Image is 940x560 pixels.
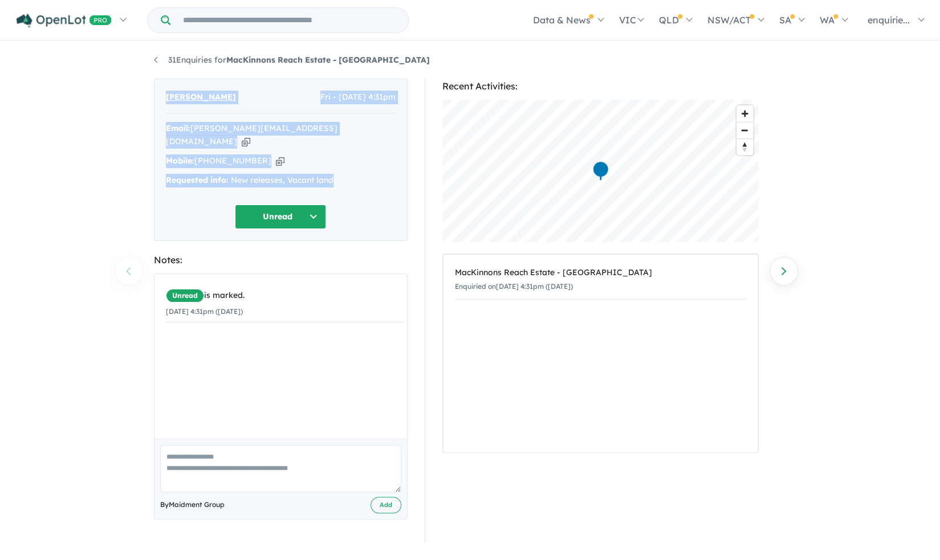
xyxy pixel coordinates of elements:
[166,175,229,185] strong: Requested info:
[442,79,759,94] div: Recent Activities:
[194,156,271,166] a: [PHONE_NUMBER]
[173,8,406,32] input: Try estate name, suburb, builder or developer
[226,55,430,65] strong: MacKinnons Reach Estate - [GEOGRAPHIC_DATA]
[736,122,753,138] span: Zoom out
[166,289,204,303] span: Unread
[166,307,243,316] small: [DATE] 4:31pm ([DATE])
[868,14,910,26] span: enquirie...
[154,55,430,65] a: 31Enquiries forMacKinnons Reach Estate - [GEOGRAPHIC_DATA]
[736,139,753,155] span: Reset bearing to north
[736,138,753,155] button: Reset bearing to north
[592,161,609,182] div: Map marker
[455,282,573,291] small: Enquiried on [DATE] 4:31pm ([DATE])
[166,91,236,104] span: [PERSON_NAME]
[235,205,326,229] button: Unread
[320,91,396,104] span: Fri - [DATE] 4:31pm
[17,14,112,28] img: Openlot PRO Logo White
[276,155,284,167] button: Copy
[442,100,759,242] canvas: Map
[166,174,396,187] div: New releases, Vacant land
[154,252,408,268] div: Notes:
[166,289,404,303] div: is marked.
[166,123,190,133] strong: Email:
[242,136,250,148] button: Copy
[736,105,753,122] button: Zoom in
[455,260,746,300] a: MacKinnons Reach Estate - [GEOGRAPHIC_DATA]Enquiried on[DATE] 4:31pm ([DATE])
[154,54,787,67] nav: breadcrumb
[455,266,746,280] div: MacKinnons Reach Estate - [GEOGRAPHIC_DATA]
[371,497,401,513] button: Add
[736,122,753,138] button: Zoom out
[160,499,225,510] span: By Maidment Group
[166,123,337,147] a: [PERSON_NAME][EMAIL_ADDRESS][DOMAIN_NAME]
[166,156,194,166] strong: Mobile:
